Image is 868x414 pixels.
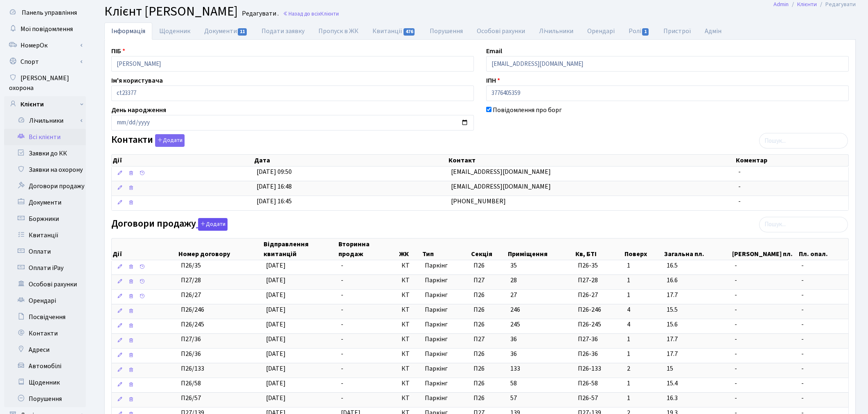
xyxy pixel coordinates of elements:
th: ЖК [398,239,422,260]
a: Порушення [423,22,470,40]
span: П26-58 [578,379,620,388]
span: Клієнт [PERSON_NAME] [104,2,238,21]
span: П27/36 [181,335,201,344]
span: - [341,290,343,299]
a: Щоденник [152,22,197,40]
span: 17.7 [667,335,728,344]
span: КТ [401,349,418,359]
span: 15.4 [667,379,728,388]
th: Поверх [624,239,663,260]
span: 27 [510,290,517,299]
a: Орендарі [580,22,622,40]
th: [PERSON_NAME] пл. [731,239,798,260]
input: Пошук... [759,217,848,232]
span: - [341,379,343,388]
a: Адреси [4,342,86,358]
span: [DATE] [266,335,286,344]
span: Мої повідомлення [20,25,73,34]
span: П27 [473,276,485,285]
span: - [341,305,343,314]
span: [DATE] 16:48 [257,182,292,191]
span: - [801,290,845,300]
span: - [801,349,845,359]
span: 16.5 [667,261,728,270]
span: - [738,182,741,191]
a: Всі клієнти [4,129,86,145]
span: 476 [404,28,415,36]
span: - [801,364,845,373]
span: 35 [510,261,517,270]
button: Контакти [155,134,185,147]
span: - [801,379,845,388]
span: - [801,261,845,270]
th: Секція [470,239,507,260]
span: П26-245 [578,320,620,329]
span: Клієнти [320,10,339,18]
span: [DATE] [266,305,286,314]
span: 1 [627,290,660,300]
a: Пристрої [656,22,698,40]
th: Приміщення [507,239,575,260]
span: Паркінг [425,320,467,329]
a: НомерОк [4,37,86,54]
th: Контакт [448,155,735,166]
span: - [735,276,795,285]
span: П26 [473,320,485,329]
span: КТ [401,320,418,329]
a: Подати заявку [255,22,311,40]
span: - [341,394,343,403]
span: 17.7 [667,290,728,300]
span: 58 [510,379,517,388]
th: Коментар [735,155,848,166]
span: КТ [401,290,418,300]
a: Квитанції [4,227,86,243]
span: 36 [510,335,517,344]
a: Інформація [104,22,152,40]
span: [DATE] [266,379,286,388]
span: П26/245 [181,320,204,329]
a: Особові рахунки [470,22,532,40]
th: Дії [112,239,178,260]
span: - [735,305,795,315]
span: КТ [401,379,418,388]
span: Паркінг [425,379,467,388]
span: - [341,320,343,329]
a: Оплати [4,243,86,260]
span: Паркінг [425,335,467,344]
span: КТ [401,305,418,315]
a: Клієнти [4,96,86,112]
a: Боржники [4,211,86,227]
label: ІПН [486,76,500,85]
span: П27-28 [578,276,620,285]
span: [EMAIL_ADDRESS][DOMAIN_NAME] [451,167,551,176]
span: П27-36 [578,335,620,344]
a: Порушення [4,391,86,407]
a: Мої повідомлення [4,21,86,37]
th: Пл. опал. [798,239,848,260]
span: П26/35 [181,261,201,270]
span: 28 [510,276,517,285]
span: П26-246 [578,305,620,315]
span: 1 [627,335,660,344]
span: 2 [627,364,660,373]
span: - [735,364,795,373]
span: - [341,276,343,285]
a: Спорт [4,54,86,70]
a: Лічильники [9,112,86,129]
a: Пропуск в ЖК [311,22,365,40]
span: Паркінг [425,394,467,403]
label: День народження [111,105,166,115]
span: Паркінг [425,261,467,270]
span: 1 [627,276,660,285]
th: Номер договору [178,239,263,260]
span: П26/27 [181,290,201,299]
span: - [735,349,795,359]
a: Контакти [4,325,86,342]
th: Відправлення квитанцій [263,239,337,260]
span: 16.3 [667,394,728,403]
span: П27/28 [181,276,201,285]
th: Тип [422,239,470,260]
span: П26/246 [181,305,204,314]
span: - [735,261,795,270]
span: [DATE] [266,261,286,270]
